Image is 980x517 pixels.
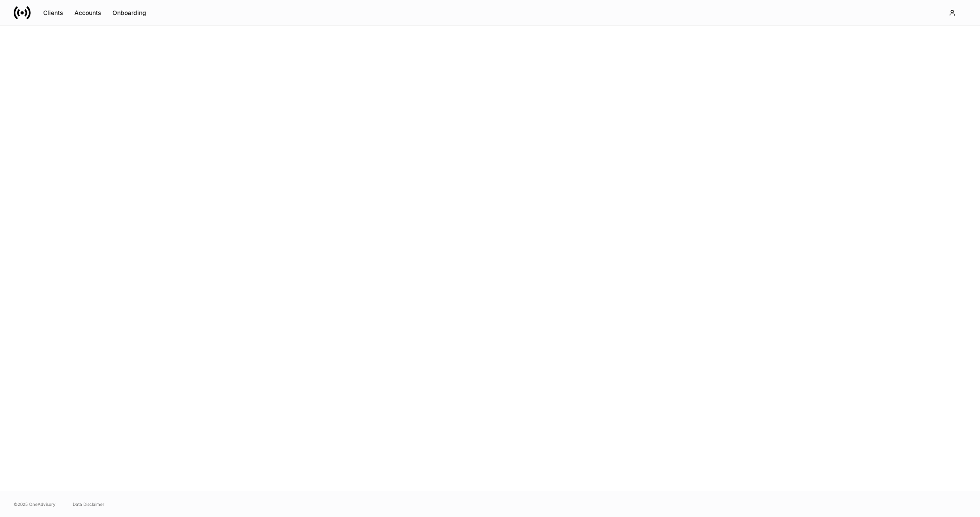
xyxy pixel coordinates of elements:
span: © 2025 OneAdvisory [14,501,56,508]
button: Clients [38,6,69,20]
button: Accounts [69,6,107,20]
div: Accounts [74,10,101,16]
button: Onboarding [107,6,152,20]
a: Data Disclaimer [73,501,104,508]
div: Onboarding [112,10,146,16]
div: Clients [43,10,63,16]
